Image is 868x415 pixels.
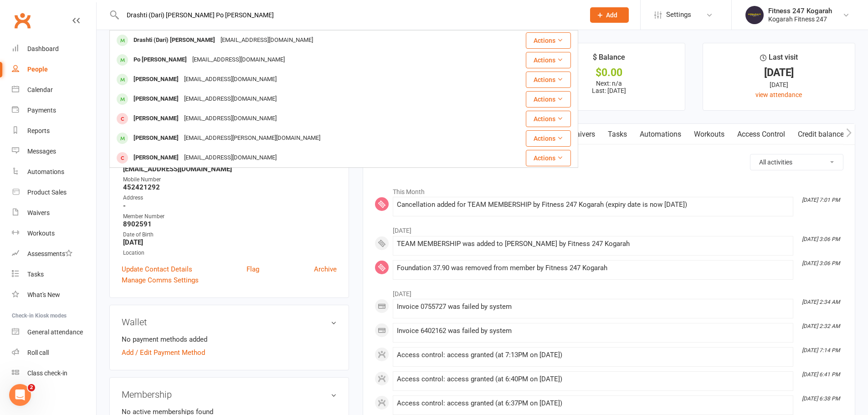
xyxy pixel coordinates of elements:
[27,291,60,298] div: What's New
[314,264,337,275] a: Archive
[27,369,67,377] div: Class check-in
[123,194,337,202] div: Address
[541,80,677,94] p: Next: n/a Last: [DATE]
[802,347,840,354] i: [DATE] 7:14 PM
[768,15,832,23] div: Kogarah Fitness 247
[563,124,601,145] a: Waivers
[526,150,571,166] button: Actions
[397,351,789,359] div: Access control: access granted (at 7:13PM on [DATE])
[12,80,96,100] a: Calendar
[27,86,53,93] div: Calendar
[606,11,617,19] span: Add
[12,244,96,264] a: Assessments
[122,389,337,400] h3: Membership
[802,197,840,203] i: [DATE] 7:01 PM
[802,260,840,266] i: [DATE] 3:06 PM
[123,220,337,228] strong: 8902591
[375,284,843,299] li: [DATE]
[688,124,731,145] a: Workouts
[27,328,83,336] div: General attendance
[12,39,96,59] a: Dashboard
[397,303,789,311] div: Invoice 0755727 was failed by system
[397,240,789,248] div: TEAM MEMBERSHIP was added to [PERSON_NAME] by Fitness 247 Kogarah
[12,343,96,363] a: Roll call
[181,151,279,164] div: [EMAIL_ADDRESS][DOMAIN_NAME]
[27,250,72,257] div: Assessments
[27,168,64,175] div: Automations
[633,124,688,145] a: Automations
[526,52,571,68] button: Actions
[791,124,850,145] a: Credit balance
[593,51,625,68] div: $ Balance
[12,121,96,141] a: Reports
[123,238,337,246] strong: [DATE]
[27,45,59,52] div: Dashboard
[131,132,181,145] div: [PERSON_NAME]
[12,100,96,121] a: Payments
[526,111,571,127] button: Actions
[802,323,840,329] i: [DATE] 2:32 AM
[12,322,96,343] a: General attendance kiosk mode
[181,73,279,86] div: [EMAIL_ADDRESS][DOMAIN_NAME]
[190,53,288,67] div: [EMAIL_ADDRESS][DOMAIN_NAME]
[218,34,316,47] div: [EMAIL_ADDRESS][DOMAIN_NAME]
[802,299,840,305] i: [DATE] 2:34 AM
[375,182,843,197] li: This Month
[123,165,337,173] strong: [EMAIL_ADDRESS][DOMAIN_NAME]
[397,264,789,272] div: Foundation 37.90 was removed from member by Fitness 247 Kogarah
[802,395,840,402] i: [DATE] 6:38 PM
[181,112,279,125] div: [EMAIL_ADDRESS][DOMAIN_NAME]
[590,7,629,23] button: Add
[12,162,96,182] a: Automations
[123,249,337,257] div: Location
[526,72,571,88] button: Actions
[27,148,56,155] div: Messages
[802,371,840,378] i: [DATE] 6:41 PM
[12,363,96,384] a: Class kiosk mode
[541,68,677,77] div: $0.00
[131,112,181,125] div: [PERSON_NAME]
[122,275,199,286] a: Manage Comms Settings
[711,68,847,77] div: [DATE]
[375,221,843,236] li: [DATE]
[9,384,31,406] iframe: Intercom live chat
[12,59,96,80] a: People
[745,6,764,24] img: thumb_image1749097489.png
[768,7,832,15] div: Fitness 247 Kogarah
[122,334,337,345] li: No payment methods added
[12,182,96,203] a: Product Sales
[131,92,181,106] div: [PERSON_NAME]
[27,127,50,134] div: Reports
[27,349,49,356] div: Roll call
[526,130,571,147] button: Actions
[247,264,259,275] a: Flag
[12,285,96,305] a: What's New
[27,66,48,73] div: People
[802,236,840,242] i: [DATE] 3:06 PM
[375,154,843,168] h3: Activity
[755,91,802,98] a: view attendance
[12,141,96,162] a: Messages
[131,53,190,67] div: Po [PERSON_NAME]
[131,151,181,164] div: [PERSON_NAME]
[123,175,337,184] div: Mobile Number
[123,212,337,221] div: Member Number
[122,347,205,358] a: Add / Edit Payment Method
[123,202,337,210] strong: -
[122,317,337,327] h3: Wallet
[27,107,56,114] div: Payments
[123,231,337,239] div: Date of Birth
[122,264,192,275] a: Update Contact Details
[711,80,847,90] div: [DATE]
[181,92,279,106] div: [EMAIL_ADDRESS][DOMAIN_NAME]
[27,209,50,216] div: Waivers
[11,9,34,32] a: Clubworx
[27,189,67,196] div: Product Sales
[131,34,218,47] div: Drashti (Dari) [PERSON_NAME]
[760,51,798,68] div: Last visit
[27,230,55,237] div: Workouts
[397,327,789,335] div: Invoice 6402162 was failed by system
[27,271,44,278] div: Tasks
[28,384,35,391] span: 2
[120,9,578,21] input: Search...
